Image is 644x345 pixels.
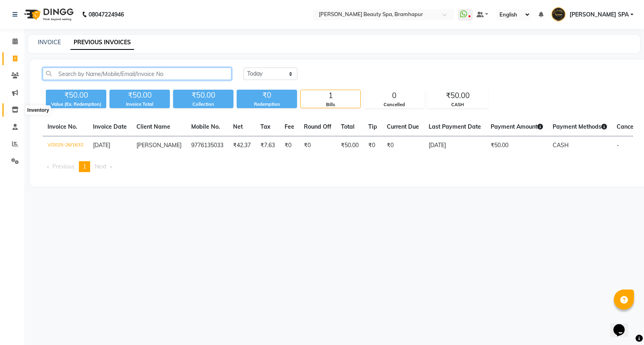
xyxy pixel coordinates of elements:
[551,7,566,21] img: ANANYA SPA
[89,3,124,26] b: 08047224946
[233,123,243,130] span: Net
[486,136,548,155] td: ₹50.00
[38,39,61,46] a: INVOICE
[428,90,487,101] div: ₹50.00
[429,123,481,130] span: Last Payment Date
[52,163,74,170] span: Previous
[387,123,419,130] span: Current Due
[136,123,170,130] span: Client Name
[424,136,486,155] td: [DATE]
[109,90,170,101] div: ₹50.00
[136,142,182,149] span: [PERSON_NAME]
[299,136,336,155] td: ₹0
[43,68,231,80] input: Search by Name/Mobile/Email/Invoice No
[428,101,487,108] div: CASH
[364,90,424,101] div: 0
[301,90,360,101] div: 1
[304,123,331,130] span: Round Off
[260,123,270,130] span: Tax
[173,90,233,101] div: ₹50.00
[93,123,127,130] span: Invoice Date
[21,3,76,26] img: logo
[336,136,363,155] td: ₹50.00
[570,10,629,19] span: [PERSON_NAME] SPA
[280,136,299,155] td: ₹0
[43,136,88,155] td: V/2025-26/1632
[364,101,424,108] div: Cancelled
[43,161,633,172] nav: Pagination
[363,136,382,155] td: ₹0
[173,101,233,108] div: Collection
[491,123,543,130] span: Payment Amount
[617,142,619,149] span: -
[368,123,377,130] span: Tip
[610,313,636,337] iframe: chat widget
[237,101,297,108] div: Redemption
[191,123,220,130] span: Mobile No.
[285,123,294,130] span: Fee
[382,136,424,155] td: ₹0
[47,123,77,130] span: Invoice No.
[109,101,170,108] div: Invoice Total
[341,123,355,130] span: Total
[186,136,228,155] td: 9776135033
[46,101,106,108] div: Value (Ex. Redemption)
[46,90,106,101] div: ₹50.00
[95,163,107,170] span: Next
[228,136,256,155] td: ₹42.37
[237,90,297,101] div: ₹0
[301,101,360,108] div: Bills
[553,123,607,130] span: Payment Methods
[83,163,86,170] span: 1
[25,105,51,115] div: Inventory
[256,136,280,155] td: ₹7.63
[93,142,110,149] span: [DATE]
[553,142,569,149] span: CASH
[70,35,134,50] a: PREVIOUS INVOICES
